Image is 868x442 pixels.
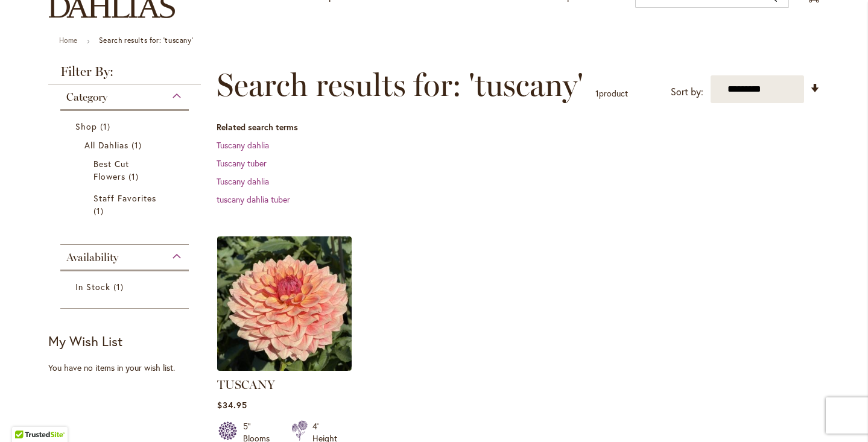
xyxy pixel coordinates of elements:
[595,84,628,103] p: product
[113,280,127,293] span: 1
[93,192,157,204] span: Staff Favorites
[93,192,159,217] a: Staff Favorites
[9,399,43,433] iframe: Launch Accessibility Center
[217,139,269,151] a: Tuscany dahlia
[217,157,267,169] a: Tuscany tuber
[66,90,107,104] span: Category
[75,121,97,132] span: Shop
[128,170,142,183] span: 1
[217,236,352,371] img: TUSCANY
[93,157,159,183] a: Best Cut Flowers
[48,65,201,84] strong: Filter By:
[217,175,269,187] a: Tuscany dahlia
[84,139,168,151] a: All Dahlias
[131,139,145,151] span: 1
[99,36,193,45] strong: Search results for: 'tuscany'
[66,251,118,264] span: Availability
[93,158,129,182] span: Best Cut Flowers
[217,399,247,411] span: $34.95
[59,36,78,45] a: Home
[75,281,110,292] span: In Stock
[75,120,177,133] a: Shop
[217,362,352,373] a: TUSCANY
[217,67,583,103] span: Search results for: 'tuscany'
[595,87,599,99] span: 1
[217,194,290,205] a: tuscany dahlia tuber
[217,121,820,133] dt: Related search terms
[100,120,113,133] span: 1
[48,362,209,374] div: You have no items in your wish list.
[84,139,129,151] span: All Dahlias
[217,377,275,392] a: TUSCANY
[75,280,177,293] a: In Stock 1
[48,332,122,350] strong: My Wish List
[671,81,703,103] label: Sort by:
[93,204,107,217] span: 1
